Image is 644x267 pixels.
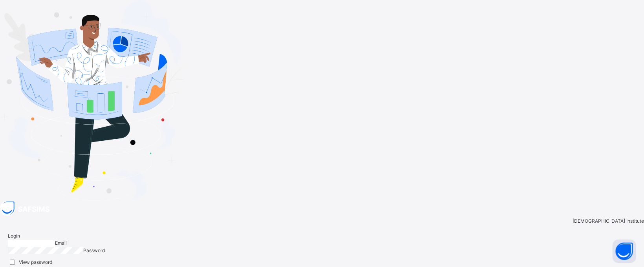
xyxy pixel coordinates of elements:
span: Email [55,240,67,246]
span: Login [8,233,20,239]
span: Password [83,247,105,253]
span: [DEMOGRAPHIC_DATA] Institute [573,218,644,225]
button: Open asap [613,240,636,263]
label: View password [19,259,52,266]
